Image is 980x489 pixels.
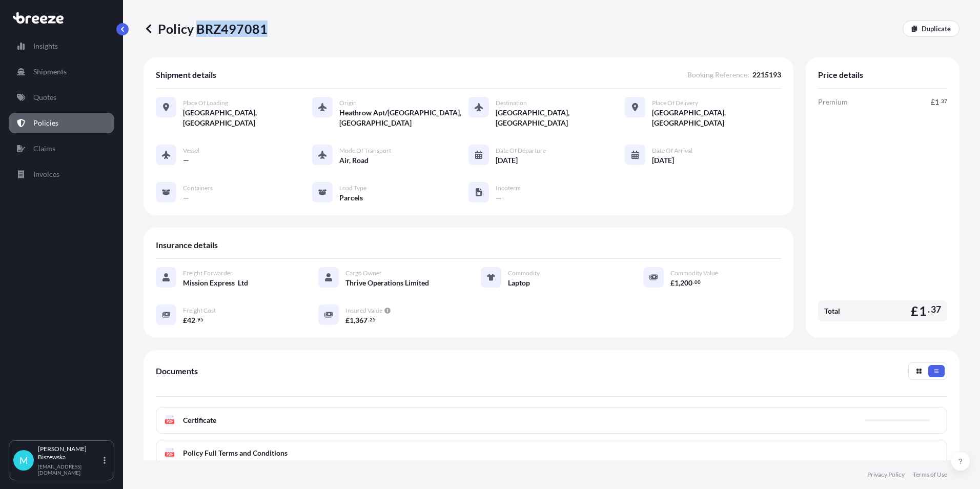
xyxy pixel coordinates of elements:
[345,317,350,324] span: £
[183,147,199,155] span: Vessel
[345,307,382,315] span: Insured Value
[339,99,357,107] span: Origin
[183,307,216,315] span: Freight Cost
[196,318,197,321] span: .
[183,269,233,277] span: Freight Forwarder
[9,62,114,82] a: Shipments
[33,169,59,179] p: Invoices
[824,306,840,316] span: Total
[33,144,55,154] p: Claims
[339,108,468,128] span: Heathrow Apt/[GEOGRAPHIC_DATA], [GEOGRAPHIC_DATA]
[496,147,546,155] span: Date of Departure
[38,463,101,476] p: [EMAIL_ADDRESS][DOMAIN_NAME]
[33,67,67,77] p: Shipments
[903,21,959,37] a: Duplicate
[183,184,213,192] span: Containers
[818,97,848,107] span: Premium
[339,184,366,192] span: Load Type
[33,92,56,103] p: Quotes
[913,471,947,479] a: Terms of Use
[941,99,947,103] span: 37
[167,420,173,423] text: PDF
[9,87,114,108] a: Quotes
[940,99,941,103] span: .
[652,155,674,166] span: [DATE]
[33,118,58,128] p: Policies
[670,269,718,277] span: Commodity Value
[345,269,382,277] span: Cargo Owner
[9,164,114,185] a: Invoices
[183,99,228,107] span: Place of Loading
[931,307,941,313] span: 37
[167,453,173,456] text: PDF
[508,278,530,288] span: Laptop
[370,318,376,321] span: 25
[9,138,114,159] a: Claims
[693,280,694,284] span: .
[156,440,947,466] a: PDFPolicy Full Terms and Conditions
[19,455,28,465] span: M
[156,366,198,376] span: Documents
[368,318,369,321] span: .
[183,278,248,288] span: Mission Express Ltd
[354,317,355,324] span: ,
[508,269,540,277] span: Commodity
[496,184,521,192] span: Incoterm
[919,304,927,317] span: 1
[496,108,625,128] span: [GEOGRAPHIC_DATA], [GEOGRAPHIC_DATA]
[187,317,195,324] span: 42
[752,70,781,80] span: 2215193
[183,317,187,324] span: £
[355,317,367,324] span: 367
[339,147,391,155] span: Mode of Transport
[695,280,701,284] span: 00
[687,70,749,80] span: Booking Reference :
[496,155,518,166] span: [DATE]
[156,240,218,250] span: Insurance details
[679,279,680,287] span: ,
[935,98,939,106] span: 1
[496,99,527,107] span: Destination
[922,24,951,34] p: Duplicate
[38,445,101,461] p: [PERSON_NAME] Biszewska
[675,279,679,287] span: 1
[931,98,935,106] span: £
[183,448,288,458] span: Policy Full Terms and Conditions
[9,113,114,133] a: Policies
[680,279,692,287] span: 200
[652,99,698,107] span: Place of Delivery
[156,70,216,80] span: Shipment details
[9,36,114,56] a: Insights
[339,155,369,166] span: Air, Road
[345,278,429,288] span: Thrive Operations Limited
[350,317,354,324] span: 1
[928,307,930,313] span: .
[652,108,781,128] span: [GEOGRAPHIC_DATA], [GEOGRAPHIC_DATA]
[496,193,502,203] span: —
[818,70,863,80] span: Price details
[911,304,918,317] span: £
[670,279,675,287] span: £
[144,21,268,37] p: Policy BRZ497081
[33,41,58,51] p: Insights
[183,155,189,166] span: —
[652,147,692,155] span: Date of Arrival
[183,193,189,203] span: —
[183,415,216,425] span: Certificate
[867,471,905,479] a: Privacy Policy
[339,193,363,203] span: Parcels
[197,318,203,321] span: 95
[183,108,312,128] span: [GEOGRAPHIC_DATA], [GEOGRAPHIC_DATA]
